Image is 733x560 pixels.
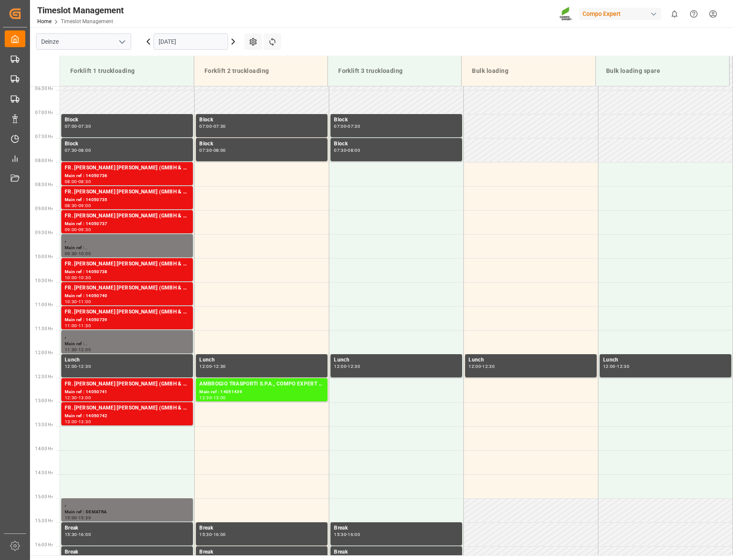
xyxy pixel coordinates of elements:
[65,404,189,412] div: FR. [PERSON_NAME] [PERSON_NAME] (GMBH & CO.) KG, COMPO EXPERT Benelux N.V.
[65,388,189,396] div: Main ref : 14050741
[213,396,226,400] div: 13:00
[65,380,189,388] div: FR. [PERSON_NAME] [PERSON_NAME] (GMBH & CO.) KG, COMPO EXPERT Benelux N.V.
[77,204,78,208] div: -
[78,228,91,232] div: 09:30
[78,300,91,304] div: 11:00
[65,148,77,152] div: 07:30
[213,533,226,536] div: 16:00
[65,140,189,148] div: Block
[199,140,324,148] div: Block
[579,6,665,22] button: Compo Expert
[65,244,189,252] div: Main ref : .
[153,33,228,50] input: DD.MM.YYYY
[35,110,53,115] span: 07:00 Hr
[77,252,78,256] div: -
[35,398,53,403] span: 13:00 Hr
[67,63,187,79] div: Forklift 1 truckloading
[65,500,189,509] div: ,
[78,348,91,352] div: 12:00
[199,548,324,557] div: Break
[35,230,53,235] span: 09:30 Hr
[199,356,324,364] div: Lunch
[469,63,588,79] div: Bulk loading
[201,63,321,79] div: Forklift 2 truckloading
[35,422,53,427] span: 13:30 Hr
[334,524,459,533] div: Break
[35,374,53,379] span: 12:30 Hr
[78,533,91,536] div: 16:00
[684,4,703,24] button: Help Center
[579,8,661,20] div: Compo Expert
[616,364,617,368] div: -
[603,63,722,79] div: Bulk loading spare
[78,124,91,128] div: 07:30
[35,302,53,307] span: 11:00 Hr
[65,308,189,316] div: FR. [PERSON_NAME] [PERSON_NAME] (GMBH & CO.) KG, COMPO EXPERT Benelux N.V.
[78,516,91,520] div: 15:30
[65,516,77,520] div: 15:00
[212,124,213,128] div: -
[115,35,128,48] button: open menu
[78,396,91,400] div: 13:00
[77,180,78,184] div: -
[35,494,53,499] span: 15:00 Hr
[481,364,482,368] div: -
[65,164,189,172] div: FR. [PERSON_NAME] [PERSON_NAME] (GMBH & CO.) KG, COMPO EXPERT Benelux N.V.
[65,356,189,364] div: Lunch
[65,268,189,276] div: Main ref : 14050738
[78,252,91,256] div: 10:00
[77,348,78,352] div: -
[348,124,360,128] div: 07:30
[77,516,78,520] div: -
[35,254,53,259] span: 10:00 Hr
[65,420,77,424] div: 13:00
[65,188,189,196] div: FR. [PERSON_NAME] [PERSON_NAME] (GMBH & CO.) KG, COMPO EXPERT Benelux N.V.
[78,148,91,152] div: 08:00
[346,148,348,152] div: -
[334,140,459,148] div: Block
[35,134,53,139] span: 07:30 Hr
[199,116,324,124] div: Block
[199,524,324,533] div: Break
[199,388,324,396] div: Main ref : 14051439
[334,116,459,124] div: Block
[65,300,77,304] div: 10:30
[35,326,53,331] span: 11:30 Hr
[469,364,481,368] div: 12:00
[335,63,454,79] div: Forklift 3 truckloading
[665,4,684,24] button: show 0 new notifications
[65,228,77,232] div: 09:00
[35,446,53,451] span: 14:00 Hr
[78,324,91,328] div: 11:30
[212,396,213,400] div: -
[36,33,131,50] input: Type to search/select
[77,124,78,128] div: -
[77,300,78,304] div: -
[346,533,348,536] div: -
[199,380,324,388] div: AMBROGIO TRASPORTI S.P.A., COMPO EXPERT Benelux N.V.
[334,548,459,557] div: Break
[77,533,78,536] div: -
[65,196,189,204] div: Main ref : 14050735
[348,533,360,536] div: 16:00
[334,124,346,128] div: 07:00
[199,396,212,400] div: 12:30
[212,364,213,368] div: -
[77,228,78,232] div: -
[37,4,124,17] div: Timeslot Management
[65,172,189,180] div: Main ref : 14050736
[65,348,77,352] div: 11:30
[65,116,189,124] div: Block
[77,324,78,328] div: -
[78,180,91,184] div: 08:30
[334,533,346,536] div: 15:30
[77,420,78,424] div: -
[213,364,226,368] div: 12:30
[77,276,78,280] div: -
[617,364,629,368] div: 12:30
[482,364,495,368] div: 12:30
[213,124,226,128] div: 07:30
[65,260,189,268] div: FR. [PERSON_NAME] [PERSON_NAME] (GMBH & CO.) KG, COMPO EXPERT Benelux N.V.
[35,278,53,283] span: 10:30 Hr
[346,364,348,368] div: -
